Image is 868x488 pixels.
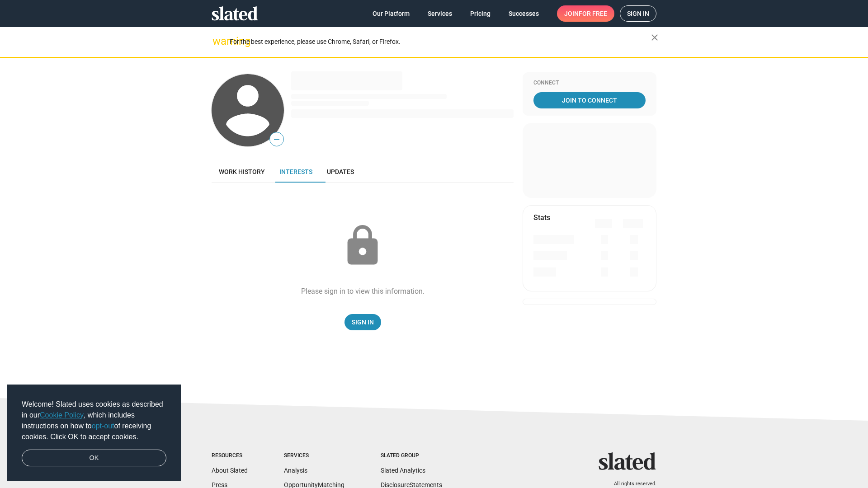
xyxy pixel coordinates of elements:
mat-card-title: Stats [533,213,550,222]
a: Updates [320,161,361,183]
a: About Slated [212,467,248,474]
div: Connect [533,80,646,87]
div: Please sign in to view this information. [301,286,425,296]
div: For the best experience, please use Chrome, Safari, or Firefox. [230,36,651,48]
div: cookieconsent [7,385,181,481]
a: Sign in [620,5,656,22]
a: Work history [212,161,272,183]
a: Join To Connect [533,92,646,108]
span: Welcome! Slated uses cookies as described in our , which includes instructions on how to of recei... [22,399,166,442]
span: Pricing [470,5,491,22]
div: Resources [212,452,248,460]
span: — [270,134,283,145]
a: opt-out [92,422,114,430]
mat-icon: lock [340,223,385,268]
span: Interests [279,168,312,175]
a: Interests [272,161,320,183]
span: Sign in [627,6,649,21]
mat-icon: close [649,32,660,43]
span: Work history [219,168,265,175]
span: Our Platform [373,5,410,22]
a: dismiss cookie message [22,450,166,467]
a: Successes [501,5,546,22]
span: for free [579,5,607,22]
div: Slated Group [381,452,442,460]
a: Analysis [284,467,307,474]
span: Successes [509,5,539,22]
a: Our Platform [365,5,417,22]
div: Services [284,452,344,460]
span: Updates [327,168,354,175]
a: Pricing [463,5,498,22]
a: Sign In [344,314,381,330]
span: Join To Connect [535,92,644,108]
span: Sign In [352,314,374,330]
span: Join [564,5,607,22]
span: Services [428,5,452,22]
a: Services [420,5,459,22]
a: Cookie Policy [40,411,84,419]
a: Slated Analytics [381,467,425,474]
a: Joinfor free [557,5,614,22]
mat-icon: warning [212,36,223,47]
